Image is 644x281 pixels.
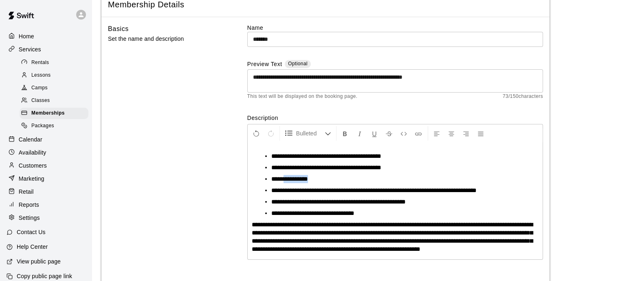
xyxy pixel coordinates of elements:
p: Reports [19,201,39,209]
button: Center Align [444,126,458,141]
a: Reports [7,199,85,211]
a: Home [7,30,85,42]
button: Format Underline [367,126,381,141]
span: Memberships [31,109,65,117]
button: Right Align [459,126,473,141]
p: Customers [19,162,47,170]
a: Rentals [20,56,92,69]
p: Settings [19,214,40,222]
div: Packages [20,120,88,132]
p: Help Center [17,243,48,251]
span: Camps [31,84,48,92]
button: Undo [249,126,263,141]
button: Format Italics [353,126,367,141]
a: Customers [7,159,85,172]
h6: Basics [108,24,129,34]
span: Rentals [31,59,49,67]
span: Packages [31,122,54,130]
p: Calendar [19,135,42,144]
label: Name [247,24,543,32]
button: Left Align [430,126,444,141]
button: Format Bold [338,126,352,141]
a: Camps [20,82,92,95]
a: Marketing [7,173,85,185]
span: This text will be displayed on the booking page. [247,93,358,101]
div: Lessons [20,70,88,81]
a: Settings [7,212,85,224]
span: Bulleted List [296,129,325,137]
span: 73 / 150 characters [503,93,543,101]
span: Classes [31,97,50,105]
p: Availability [19,148,46,157]
label: Preview Text [247,60,282,69]
p: Home [19,32,34,40]
span: Lessons [31,71,51,80]
a: Availability [7,146,85,159]
a: Packages [20,120,92,133]
a: Lessons [20,69,92,82]
p: Retail [19,188,34,196]
div: Rentals [20,57,88,69]
button: Justify Align [474,126,488,141]
a: Services [7,43,85,55]
button: Formatting Options [281,126,334,141]
p: Contact Us [17,228,46,236]
button: Redo [264,126,278,141]
div: Classes [20,95,88,106]
p: Services [19,45,41,53]
a: Memberships [20,107,92,120]
span: Optional [288,61,308,66]
p: View public page [17,257,61,266]
a: Classes [20,95,92,107]
div: Memberships [20,108,88,119]
button: Insert Link [411,126,425,141]
a: Calendar [7,133,85,146]
div: Camps [20,82,88,94]
button: Insert Code [397,126,411,141]
p: Marketing [19,175,44,183]
button: Format Strikethrough [382,126,396,141]
a: Retail [7,186,85,198]
p: Set the name and description [108,34,221,44]
label: Description [247,114,543,122]
p: Copy public page link [17,272,72,280]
